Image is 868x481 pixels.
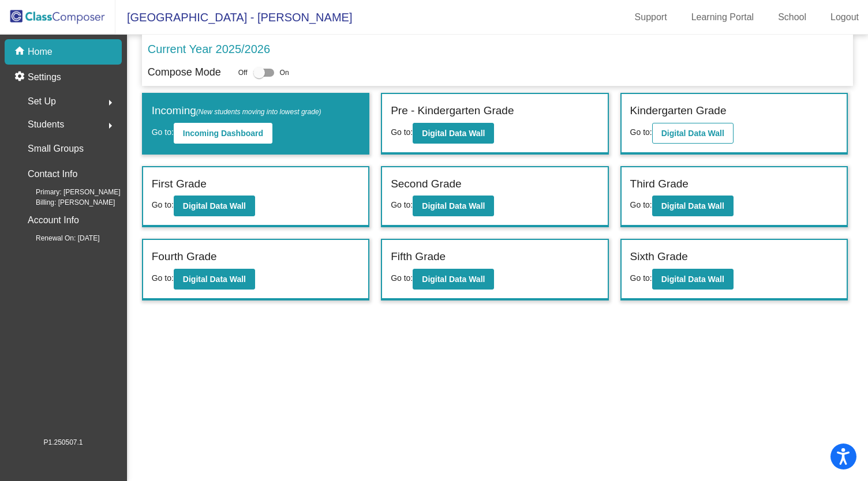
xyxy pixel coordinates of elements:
[14,70,28,84] mat-icon: settings
[28,45,53,59] p: Home
[103,96,117,110] mat-icon: arrow_right
[652,269,734,290] button: Digital Data Wall
[103,119,117,133] mat-icon: arrow_right
[148,65,221,80] p: Compose Mode
[174,196,255,216] button: Digital Data Wall
[422,275,485,284] b: Digital Data Wall
[630,103,727,119] label: Kindergarten Grade
[152,127,174,137] span: Go to:
[152,273,174,283] span: Go to:
[17,233,99,243] span: Renewal On: [DATE]
[413,269,494,290] button: Digital Data Wall
[630,249,688,265] label: Sixth Grade
[661,201,724,211] b: Digital Data Wall
[391,200,413,209] span: Go to:
[152,249,217,265] label: Fourth Grade
[391,176,462,193] label: Second Grade
[28,117,64,133] span: Students
[152,103,321,119] label: Incoming
[28,212,79,228] p: Account Info
[152,176,207,193] label: First Grade
[391,127,413,137] span: Go to:
[422,201,485,211] b: Digital Data Wall
[630,273,652,283] span: Go to:
[391,273,413,283] span: Go to:
[652,196,734,216] button: Digital Data Wall
[821,8,868,27] a: Logout
[661,129,724,138] b: Digital Data Wall
[630,127,652,137] span: Go to:
[769,8,815,27] a: School
[661,275,724,284] b: Digital Data Wall
[152,200,174,209] span: Go to:
[183,129,263,138] b: Incoming Dashboard
[238,67,248,78] span: Off
[630,176,689,193] label: Third Grade
[422,129,485,138] b: Digital Data Wall
[17,187,121,197] span: Primary: [PERSON_NAME]
[148,40,270,58] p: Current Year 2025/2026
[28,141,84,157] p: Small Groups
[174,123,272,144] button: Incoming Dashboard
[183,201,246,211] b: Digital Data Wall
[391,103,514,119] label: Pre - Kindergarten Grade
[115,8,352,27] span: [GEOGRAPHIC_DATA] - [PERSON_NAME]
[652,123,734,144] button: Digital Data Wall
[391,249,446,265] label: Fifth Grade
[28,93,56,110] span: Set Up
[183,275,246,284] b: Digital Data Wall
[280,67,289,78] span: On
[174,269,255,290] button: Digital Data Wall
[413,196,494,216] button: Digital Data Wall
[196,108,321,116] span: (New students moving into lowest grade)
[682,8,764,27] a: Learning Portal
[28,70,61,84] p: Settings
[630,200,652,209] span: Go to:
[413,123,494,144] button: Digital Data Wall
[14,45,28,59] mat-icon: home
[626,8,676,27] a: Support
[17,197,115,208] span: Billing: [PERSON_NAME]
[28,166,77,182] p: Contact Info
